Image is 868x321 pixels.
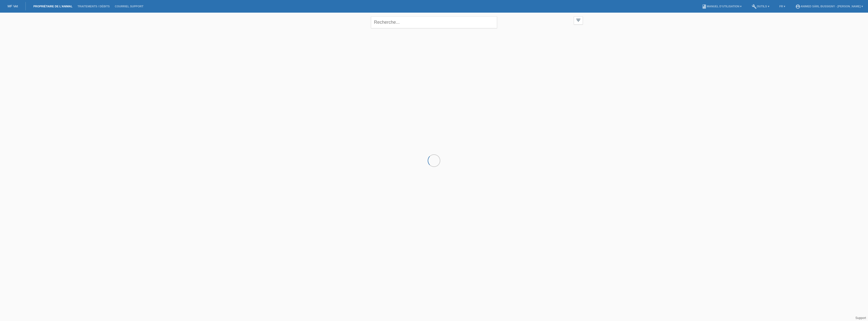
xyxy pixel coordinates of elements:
[702,4,707,9] i: book
[8,4,18,8] a: MF Vet
[371,16,497,28] input: Recherche...
[793,5,865,8] a: account_circleANIMED Sàrl Bussigny - [PERSON_NAME] ▾
[752,4,757,9] i: build
[576,17,581,23] i: filter_list
[112,5,146,8] a: Courriel Support
[31,5,75,8] a: Propriétaire de l’animal
[699,5,744,8] a: bookManuel d’utilisation ▾
[777,5,788,8] a: FR ▾
[749,5,772,8] a: buildOutils ▾
[795,4,800,9] i: account_circle
[855,316,866,320] a: Support
[75,5,112,8] a: Traitements / débits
